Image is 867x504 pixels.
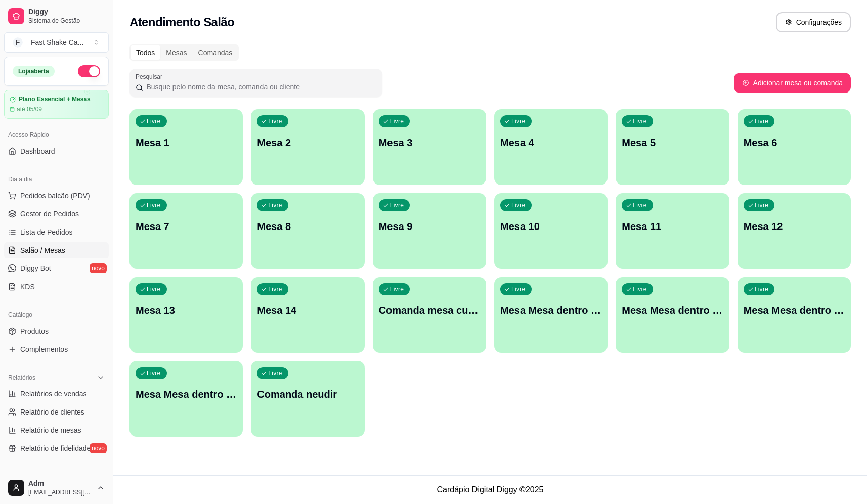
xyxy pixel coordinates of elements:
a: DiggySistema de Gestão [4,4,109,28]
p: Mesa 3 [379,135,480,150]
span: Adm [28,479,93,488]
p: Livre [147,285,161,293]
button: LivreMesa 5 [616,109,729,185]
span: [EMAIL_ADDRESS][DOMAIN_NAME] [28,488,93,496]
p: Mesa 5 [622,135,723,150]
button: LivreMesa 4 [494,109,608,185]
p: Mesa 9 [379,219,480,234]
a: Complementos [4,341,109,357]
p: Mesa Mesa dentro laranja [622,303,723,317]
p: Livre [511,201,526,209]
span: Gestor de Pedidos [20,209,79,219]
p: Livre [511,285,526,293]
span: Relatório de clientes [20,407,84,417]
button: LivreMesa 6 [738,109,851,185]
span: Complementos [20,344,68,354]
a: Plano Essencial + Mesasaté 05/09 [4,90,109,119]
button: LivreMesa 10 [494,193,608,269]
p: Livre [268,369,282,377]
input: Pesquisar [143,82,376,92]
p: Mesa Mesa dentro azul [500,303,601,317]
button: LivreMesa 11 [616,193,729,269]
div: Loja aberta [13,66,55,77]
button: LivreMesa 3 [373,109,486,185]
article: até 05/09 [17,105,42,113]
button: LivreMesa 7 [129,193,243,269]
button: LivreMesa 1 [129,109,243,185]
span: Diggy [28,8,105,17]
button: Alterar Status [78,65,100,77]
p: Livre [390,285,404,293]
div: Acesso Rápido [4,127,109,143]
span: F [13,37,23,48]
button: Pedidos balcão (PDV) [4,188,109,204]
button: LivreMesa 9 [373,193,486,269]
a: Relatórios de vendas [4,386,109,402]
a: Dashboard [4,143,109,159]
h2: Atendimento Salão [129,14,234,30]
p: Mesa 11 [622,219,723,234]
span: Relatórios [8,374,35,382]
article: Plano Essencial + Mesas [19,96,91,103]
span: Lista de Pedidos [20,227,73,237]
button: LivreMesa 13 [129,277,243,353]
p: Mesa 4 [500,135,601,150]
p: Mesa 2 [257,135,358,150]
a: Diggy Botnovo [4,260,109,277]
button: LivreMesa 12 [738,193,851,269]
p: Comanda neudir [257,387,358,401]
span: Pedidos balcão (PDV) [20,191,90,201]
p: Livre [511,117,526,125]
span: Relatório de mesas [20,425,81,435]
a: Produtos [4,323,109,339]
p: Mesa 6 [744,135,845,150]
a: Relatório de fidelidadenovo [4,440,109,456]
span: Relatórios de vendas [20,389,87,399]
p: Livre [268,201,282,209]
a: Relatório de mesas [4,422,109,438]
a: KDS [4,279,109,295]
span: Diggy Bot [20,263,51,273]
button: LivreMesa 14 [251,277,364,353]
p: Livre [755,285,769,293]
div: Gerenciar [4,469,109,485]
a: Salão / Mesas [4,242,109,258]
a: Lista de Pedidos [4,224,109,240]
p: Mesa Mesa dentro verde [744,303,845,317]
a: Gestor de Pedidos [4,206,109,222]
button: LivreMesa Mesa dentro laranja [616,277,729,353]
div: Dia a dia [4,171,109,188]
div: Catálogo [4,307,109,323]
p: Mesa 10 [500,219,601,234]
p: Mesa 13 [136,303,237,317]
button: Adm[EMAIL_ADDRESS][DOMAIN_NAME] [4,476,109,500]
p: Livre [147,201,161,209]
p: Livre [755,117,769,125]
button: LivreMesa 8 [251,193,364,269]
p: Livre [147,117,161,125]
p: Mesa 12 [744,219,845,234]
button: LivreComanda mesa cupim [373,277,486,353]
p: Mesa Mesa dentro vermelha [136,387,237,401]
p: Livre [633,285,647,293]
button: Select a team [4,32,109,53]
span: Salão / Mesas [20,245,65,255]
footer: Cardápio Digital Diggy © 2025 [113,475,867,504]
p: Livre [268,285,282,293]
a: Relatório de clientes [4,404,109,420]
span: KDS [20,282,35,292]
span: Dashboard [20,146,55,156]
p: Livre [633,117,647,125]
p: Mesa 7 [136,219,237,234]
button: Adicionar mesa ou comanda [734,73,851,93]
div: Fast Shake Ca ... [31,37,83,48]
div: Comandas [193,45,238,60]
p: Livre [755,201,769,209]
button: Configurações [776,12,851,32]
span: Relatório de fidelidade [20,443,91,453]
span: Produtos [20,326,49,336]
p: Mesa 1 [136,135,237,150]
p: Livre [390,117,404,125]
p: Livre [633,201,647,209]
button: LivreMesa Mesa dentro azul [494,277,608,353]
